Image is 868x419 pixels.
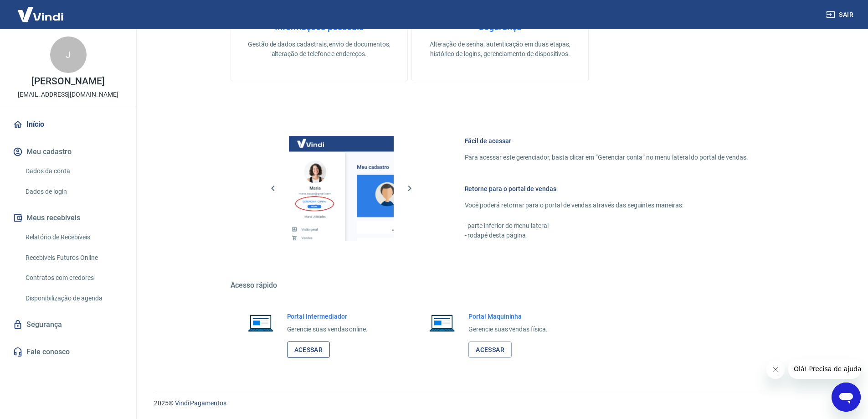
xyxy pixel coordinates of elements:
[465,231,748,240] p: - rodapé desta página
[11,142,125,162] button: Meu cadastro
[11,342,125,362] a: Fale conosco
[287,325,368,334] p: Gerencie suas vendas online.
[22,228,125,247] a: Relatório de Recebíveis
[289,136,394,241] img: Imagem da dashboard mostrando o botão de gerenciar conta na sidebar no lado esquerdo
[5,6,77,14] span: Olá! Precisa de ajuda?
[22,248,125,267] a: Recebíveis Futuros Online
[18,90,118,99] p: [EMAIL_ADDRESS][DOMAIN_NAME]
[22,269,125,287] a: Contratos com credores
[11,208,125,228] button: Meus recebíveis
[175,399,226,407] a: Vindi Pagamentos
[11,0,70,28] img: Vindi
[287,341,330,358] a: Acessar
[154,398,846,408] p: 2025 ©
[22,289,125,308] a: Disponibilização de agenda
[465,136,748,145] h6: Fácil de acessar
[423,312,461,334] img: Imagem de um notebook aberto
[11,315,125,335] a: Segurança
[231,281,770,290] h5: Acesso rápido
[832,383,861,412] iframe: Botão para abrir a janela de mensagens
[465,153,748,162] p: Para acessar este gerenciador, basta clicar em “Gerenciar conta” no menu lateral do portal de ven...
[465,184,748,193] h6: Retorne para o portal de vendas
[468,325,548,334] p: Gerencie suas vendas física.
[465,221,748,231] p: - parte inferior do menu lateral
[31,77,104,86] p: [PERSON_NAME]
[824,6,857,23] button: Sair
[11,114,125,134] a: Início
[246,40,393,59] p: Gestão de dados cadastrais, envio de documentos, alteração de telefone e endereços.
[426,40,574,59] p: Alteração de senha, autenticação em duas etapas, histórico de logins, gerenciamento de dispositivos.
[22,182,125,201] a: Dados de login
[788,359,861,379] iframe: Mensagem da empresa
[468,312,548,321] h6: Portal Maquininha
[241,312,280,334] img: Imagem de um notebook aberto
[50,36,87,73] div: J
[22,162,125,181] a: Dados da conta
[468,341,512,358] a: Acessar
[465,201,748,210] p: Você poderá retornar para o portal de vendas através das seguintes maneiras:
[766,361,785,379] iframe: Fechar mensagem
[287,312,368,321] h6: Portal Intermediador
